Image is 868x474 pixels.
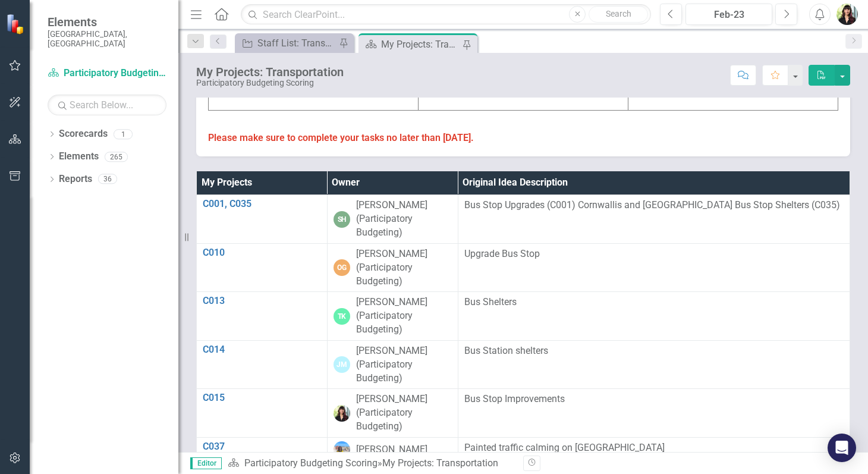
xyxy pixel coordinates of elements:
td: Double-Click to Edit [458,195,850,244]
a: Reports [59,172,92,186]
div: My Projects: Transportation [196,65,344,79]
div: Staff List: Transportation [257,36,336,51]
div: [PERSON_NAME] (Participatory Budgeting) [356,296,452,337]
span: Bus Shelters [464,296,517,307]
span: Bus Stop Upgrades (C001) Cornwallis and [GEOGRAPHIC_DATA] Bus Stop Shelters (C035) [464,199,840,211]
div: TK [334,308,350,325]
td: Double-Click to Edit [327,340,458,389]
td: Double-Click to Edit Right Click for Context Menu [197,389,328,438]
a: Elements [59,150,99,164]
span: Search [606,9,631,18]
div: SH [334,211,350,228]
div: [PERSON_NAME] (Participatory Budgeting) [356,199,452,240]
td: Double-Click to Edit Right Click for Context Menu [197,340,328,389]
td: Double-Click to Edit Right Click for Context Menu [197,195,328,244]
span: Elements [48,15,166,29]
img: Amanda Connell [334,405,350,422]
td: Double-Click to Edit Right Click for Context Menu [197,292,328,341]
div: [PERSON_NAME] (Participatory Budgeting) [356,344,452,385]
button: Feb-23 [685,4,772,25]
td: Double-Click to Edit [458,389,850,438]
div: My Projects: Transportation [381,37,460,52]
a: C001, C035 [203,199,321,209]
span: Editor [190,457,222,469]
input: Search ClearPoint... [241,4,651,25]
div: Feb-23 [690,8,768,22]
td: Double-Click to Edit Right Click for Context Menu [197,437,328,462]
a: Participatory Budgeting Scoring [244,457,378,469]
div: Open Intercom Messenger [828,434,856,462]
span: Upgrade Bus Stop [464,248,540,259]
a: C037 [203,441,321,452]
a: Scorecards [59,127,108,141]
a: C013 [203,296,321,306]
td: Double-Click to Edit [327,292,458,341]
img: Amanda Connell [836,4,858,25]
small: [GEOGRAPHIC_DATA], [GEOGRAPHIC_DATA] [48,29,166,49]
a: Staff List: Transportation [238,36,336,51]
a: Participatory Budgeting Scoring [48,67,166,80]
div: [PERSON_NAME] (Participatory Budgeting) [356,247,452,288]
a: C010 [203,247,321,258]
button: Search [589,6,648,23]
strong: Please make sure to complete your tasks no later than [DATE]. [208,132,474,143]
span: Painted traffic calming on [GEOGRAPHIC_DATA] [464,442,665,453]
td: Double-Click to Edit [327,195,458,244]
td: Double-Click to Edit [458,437,850,462]
td: Double-Click to Edit [327,243,458,292]
div: Participatory Budgeting Scoring [196,79,344,87]
td: Double-Click to Edit Right Click for Context Menu [197,243,328,292]
div: [PERSON_NAME] [356,443,427,457]
div: JM [334,356,350,373]
div: OG [334,259,350,276]
div: 1 [114,129,133,139]
span: Bus Station shelters [464,345,548,356]
img: ClearPoint Strategy [6,13,27,34]
a: C015 [203,393,321,403]
div: My Projects: Transportation [382,457,498,469]
img: Yvette Jackson [334,441,350,458]
span: Bus Stop Improvements [464,393,565,404]
div: » [228,457,514,470]
input: Search Below... [48,95,166,115]
td: Double-Click to Edit [327,389,458,438]
td: Double-Click to Edit [327,437,458,462]
div: 36 [98,174,117,184]
div: [PERSON_NAME] (Participatory Budgeting) [356,393,452,434]
td: Double-Click to Edit [458,292,850,341]
td: Double-Click to Edit [458,243,850,292]
div: 265 [105,152,128,162]
a: C014 [203,344,321,355]
td: Double-Click to Edit [458,340,850,389]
